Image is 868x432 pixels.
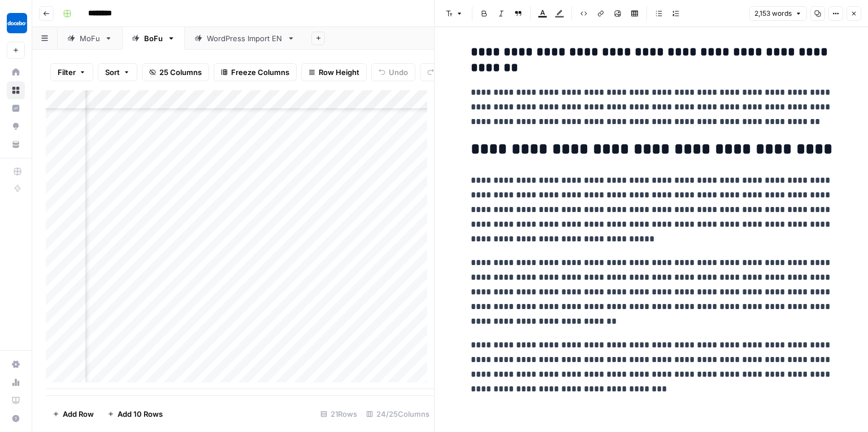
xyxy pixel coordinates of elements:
[7,355,25,373] a: Settings
[142,63,209,81] button: 25 Columns
[46,405,101,423] button: Add Row
[319,67,359,78] span: Row Height
[185,27,305,50] a: WordPress Import EN
[7,117,25,135] a: Opportunities
[231,67,289,78] span: Freeze Columns
[754,8,792,19] span: 2,153 words
[7,135,25,153] a: Your Data
[159,67,202,78] span: 25 Columns
[58,27,122,50] a: MoFu
[214,63,297,81] button: Freeze Columns
[7,409,25,427] button: Help + Support
[7,373,25,391] a: Usage
[301,63,367,81] button: Row Height
[207,33,283,44] div: WordPress Import EN
[7,391,25,409] a: Learning Hub
[7,63,25,81] a: Home
[371,63,415,81] button: Undo
[749,6,807,21] button: 2,153 words
[101,405,170,423] button: Add 10 Rows
[63,408,94,420] span: Add Row
[7,99,25,117] a: Insights
[7,13,27,33] img: Docebo Logo
[105,67,120,78] span: Sort
[7,9,25,37] button: Workspace: Docebo
[80,33,100,44] div: MoFu
[118,408,163,420] span: Add 10 Rows
[122,27,185,50] a: BoFu
[316,405,362,423] div: 21 Rows
[389,67,408,78] span: Undo
[50,63,93,81] button: Filter
[7,81,25,99] a: Browse
[144,33,163,44] div: BoFu
[98,63,137,81] button: Sort
[58,67,76,78] span: Filter
[362,405,434,423] div: 24/25 Columns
